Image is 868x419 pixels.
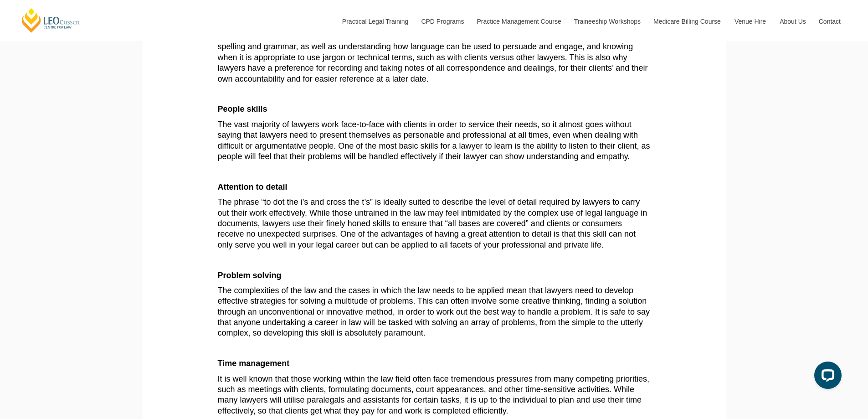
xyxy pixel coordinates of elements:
span: The vast majority of lawyers work face-to-face with clients in order to service their needs, so i... [218,120,650,161]
b: Problem solving [218,271,282,280]
a: Venue Hire [728,2,773,41]
a: Contact [812,2,847,41]
a: About Us [773,2,812,41]
a: Traineeship Workshops [567,2,647,41]
b: People skills [218,104,267,114]
a: Medicare Billing Course [647,2,728,41]
span: Communication skills refer to the use of the written and spoken word for relaying information. Fo... [218,21,648,83]
a: Practice Management Course [470,2,567,41]
span: The complexities of the law and the cases in which the law needs to be applied mean that lawyers ... [218,286,650,338]
span: The phrase “to dot the i’s and cross the t’s” is ideally suited to describe the level of detail r... [218,197,647,249]
a: CPD Programs [414,2,470,41]
a: [PERSON_NAME] Centre for Law [21,7,81,33]
b: Attention to detail [218,182,288,191]
a: Practical Legal Training [335,2,415,41]
iframe: LiveChat chat widget [807,358,845,396]
b: Time management [218,359,290,368]
span: It is well known that those working within the law field often face tremendous pressures from man... [218,374,649,415]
